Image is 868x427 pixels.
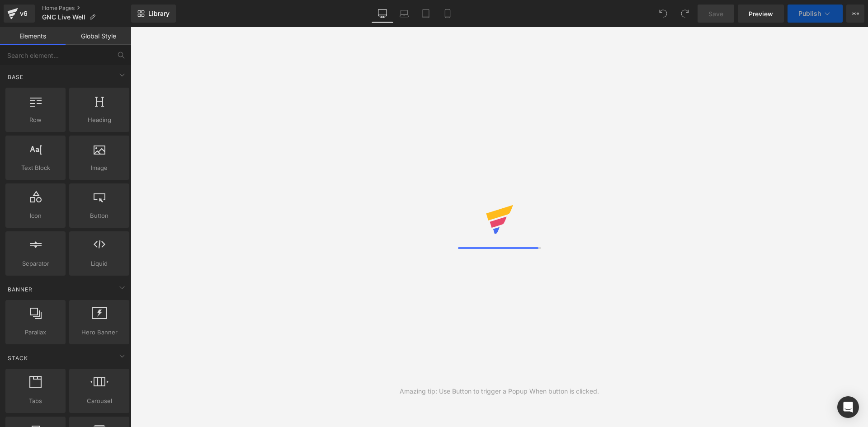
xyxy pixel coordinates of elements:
span: Base [7,73,24,81]
span: Image [72,163,127,173]
span: Button [72,211,127,221]
span: Icon [8,211,63,221]
button: Undo [654,5,672,23]
a: Global Style [66,27,131,45]
span: Separator [8,259,63,268]
div: v6 [18,8,29,19]
span: Save [708,9,723,19]
span: Parallax [8,328,63,337]
span: Heading [72,115,127,125]
span: Banner [7,285,33,294]
span: Preview [749,9,773,19]
span: Liquid [72,259,127,268]
span: Text Block [8,163,63,173]
button: Redo [676,5,694,23]
span: Stack [7,354,29,362]
a: Mobile [437,5,458,23]
a: New Library [131,5,176,23]
span: Tabs [8,396,63,406]
div: Amazing tip: Use Button to trigger a Popup When button is clicked. [400,386,599,396]
a: Home Pages [42,5,131,12]
span: GNC Live Well [42,14,85,21]
span: Library [148,9,170,18]
a: Desktop [372,5,393,23]
span: Row [8,115,63,125]
a: v6 [4,5,35,23]
span: Carousel [72,396,127,406]
span: Publish [798,10,821,17]
button: Publish [788,5,843,23]
button: More [846,5,864,23]
div: Open Intercom Messenger [837,396,859,418]
span: Hero Banner [72,328,127,337]
a: Laptop [393,5,415,23]
a: Tablet [415,5,437,23]
a: Preview [738,5,784,23]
